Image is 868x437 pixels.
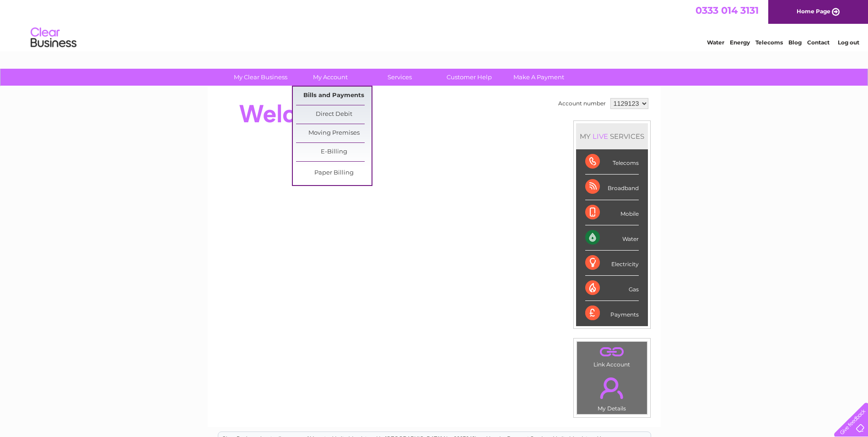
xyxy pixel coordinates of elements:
[730,39,750,46] a: Energy
[579,344,645,360] a: .
[585,225,639,251] div: Water
[579,372,645,404] a: .
[431,69,507,86] a: Customer Help
[788,39,802,46] a: Blog
[501,69,577,86] a: Make A Payment
[292,69,368,86] a: My Account
[577,341,647,370] td: Link Account
[838,39,859,46] a: Log out
[296,164,372,182] a: Paper Billing
[585,251,639,276] div: Electricity
[218,5,651,44] div: Clear Business is a trading name of Verastar Limited (registered in [GEOGRAPHIC_DATA] No. 3667643...
[296,105,372,124] a: Direct Debit
[296,124,372,142] a: Moving Premises
[576,123,648,149] div: MY SERVICES
[585,149,639,175] div: Telecoms
[556,96,608,111] td: Account number
[585,301,639,326] div: Payments
[296,87,372,105] a: Bills and Payments
[585,276,639,301] div: Gas
[362,69,437,86] a: Services
[223,69,298,86] a: My Clear Business
[707,39,724,46] a: Water
[585,175,639,200] div: Broadband
[30,24,77,52] img: logo.png
[585,200,639,225] div: Mobile
[807,39,830,46] a: Contact
[695,5,759,16] a: 0333 014 3131
[755,39,783,46] a: Telecoms
[591,132,610,141] div: LIVE
[296,143,372,161] a: E-Billing
[577,370,647,415] td: My Details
